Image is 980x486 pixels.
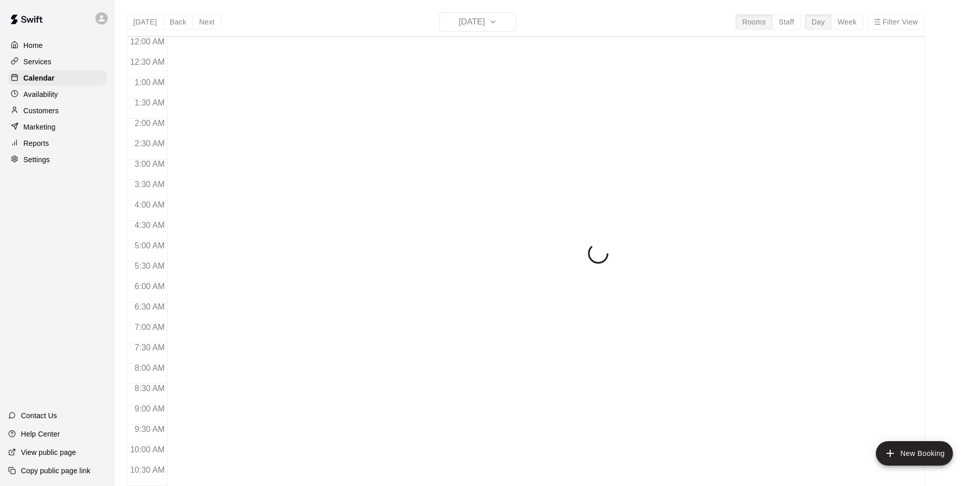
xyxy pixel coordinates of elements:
[23,57,52,67] p: Services
[21,466,90,476] p: Copy public page link
[8,87,107,102] a: Availability
[8,103,107,118] a: Customers
[8,119,107,135] a: Marketing
[128,58,167,66] span: 12:30 AM
[132,302,167,311] span: 6:30 AM
[21,411,57,421] p: Contact Us
[23,73,55,83] p: Calendar
[23,106,59,116] p: Customers
[23,89,58,99] p: Availability
[23,40,43,50] p: Home
[132,384,167,393] span: 8:30 AM
[132,323,167,331] span: 7:00 AM
[128,466,167,474] span: 10:30 AM
[128,445,167,454] span: 10:00 AM
[132,241,167,250] span: 5:00 AM
[132,282,167,291] span: 6:00 AM
[23,122,56,132] p: Marketing
[132,98,167,107] span: 1:30 AM
[132,221,167,229] span: 4:30 AM
[132,262,167,270] span: 5:30 AM
[132,119,167,127] span: 2:00 AM
[132,343,167,352] span: 7:30 AM
[876,441,953,466] button: add
[132,180,167,189] span: 3:30 AM
[21,429,60,439] p: Help Center
[132,139,167,148] span: 2:30 AM
[132,78,167,87] span: 1:00 AM
[8,70,107,86] a: Calendar
[21,447,76,457] p: View public page
[8,54,107,69] a: Services
[132,200,167,209] span: 4:00 AM
[8,152,107,167] a: Settings
[128,37,167,46] span: 12:00 AM
[132,364,167,372] span: 8:00 AM
[8,136,107,151] a: Reports
[8,38,107,53] a: Home
[132,425,167,433] span: 9:30 AM
[23,155,50,165] p: Settings
[23,138,49,148] p: Reports
[132,404,167,413] span: 9:00 AM
[132,160,167,168] span: 3:00 AM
